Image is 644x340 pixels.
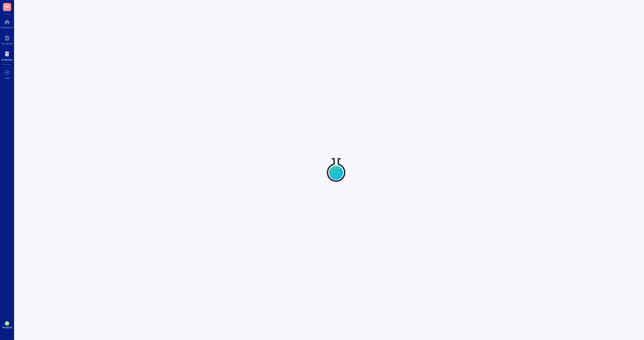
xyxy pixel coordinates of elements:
div: Add [5,76,10,79]
div: Dashboard [1,26,13,29]
span: EP [6,322,8,325]
a: Dashboard [1,18,13,29]
a: Inventory [2,50,13,61]
span: H [6,3,9,10]
a: Notebook [1,34,13,45]
div: Notebook [1,42,13,45]
div: Inventory [2,58,13,61]
div: Account [2,326,12,329]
